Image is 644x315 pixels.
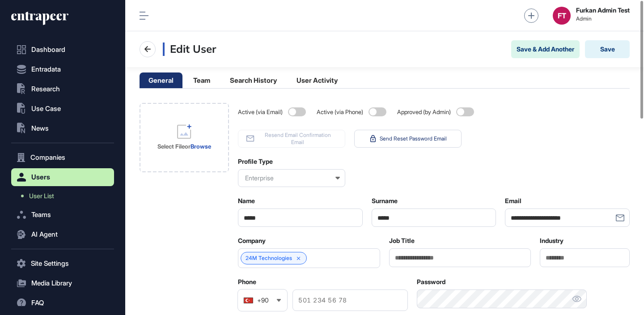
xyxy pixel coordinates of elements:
[31,260,69,267] span: Site Settings
[238,109,284,115] span: Active (via Email)
[238,237,266,244] label: Company
[30,154,65,161] span: Companies
[257,297,269,303] div: +90
[31,66,61,73] span: Entradata
[11,100,114,118] button: Use Case
[31,299,44,306] span: FAQ
[140,103,229,172] div: Select FileorBrowse
[317,109,365,115] span: Active (via Phone)
[31,85,60,93] span: Research
[238,197,255,204] label: Name
[11,226,114,243] button: AI Agent
[11,41,114,59] a: Dashboard
[372,197,398,204] label: Surname
[11,206,114,224] button: Teams
[31,280,72,287] span: Media Library
[191,143,211,150] a: Browse
[184,72,219,88] li: Team
[157,143,185,150] strong: Select File
[505,197,521,204] label: Email
[238,158,273,165] label: Profile Type
[417,278,445,285] label: Password
[243,297,254,303] img: Turkey
[576,16,630,22] span: Admin
[31,174,50,181] span: Users
[221,72,286,88] li: Search History
[389,237,415,244] label: Job Title
[31,125,49,132] span: News
[380,135,447,142] span: Send Reset Password Email
[288,72,347,88] li: User Activity
[11,149,114,166] button: Companies
[238,278,256,285] label: Phone
[11,274,114,292] button: Media Library
[354,130,462,148] button: Send Reset Password Email
[31,231,58,238] span: AI Agent
[585,40,630,58] button: Save
[163,43,216,56] h3: Edit User
[11,80,114,98] button: Research
[157,142,211,150] div: or
[511,40,580,58] button: Save & Add Another
[140,103,229,172] div: Profile Image
[31,211,51,218] span: Teams
[11,168,114,186] button: Users
[31,105,61,112] span: Use Case
[540,237,563,244] label: Industry
[553,7,571,25] button: FT
[140,72,182,88] li: General
[16,188,114,204] a: User List
[11,119,114,137] button: News
[11,60,114,78] button: Entradata
[11,294,114,312] button: FAQ
[246,255,292,261] a: 24M Technologies
[31,46,65,53] span: Dashboard
[29,192,54,200] span: User List
[11,255,114,272] button: Site Settings
[576,7,630,14] strong: Furkan Admin Test
[397,109,453,115] span: Approved (by Admin)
